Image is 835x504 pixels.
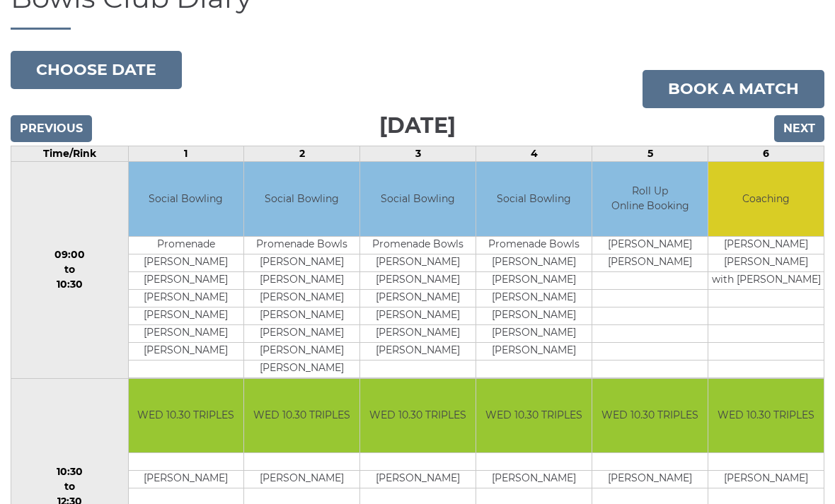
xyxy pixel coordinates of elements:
td: 09:00 to 10:30 [11,162,129,379]
td: [PERSON_NAME] [360,342,476,360]
td: [PERSON_NAME] [360,271,476,289]
td: [PERSON_NAME] [476,307,592,324]
td: Social Bowling [244,162,359,236]
td: [PERSON_NAME] [244,471,359,488]
td: [PERSON_NAME] [244,271,359,289]
td: [PERSON_NAME] [476,289,592,307]
td: [PERSON_NAME] [244,342,359,360]
td: [PERSON_NAME] [708,236,824,254]
td: [PERSON_NAME] [360,289,476,307]
td: [PERSON_NAME] [129,254,244,271]
td: [PERSON_NAME] [360,324,476,342]
td: [PERSON_NAME] [244,324,359,342]
td: Social Bowling [129,162,244,236]
td: [PERSON_NAME] [129,342,244,360]
td: [PERSON_NAME] [129,324,244,342]
td: [PERSON_NAME] [244,254,359,271]
td: 2 [244,146,360,162]
button: Choose date [11,51,182,89]
td: [PERSON_NAME] [360,307,476,324]
td: [PERSON_NAME] [476,271,592,289]
td: [PERSON_NAME] [244,360,359,377]
input: Next [774,115,824,142]
td: WED 10.30 TRIPLES [129,379,244,453]
td: [PERSON_NAME] [129,471,244,488]
td: [PERSON_NAME] [476,471,592,488]
td: WED 10.30 TRIPLES [244,379,359,453]
td: Promenade Bowls [360,236,476,254]
td: [PERSON_NAME] [360,471,476,488]
td: 4 [476,146,592,162]
td: 5 [592,146,708,162]
td: [PERSON_NAME] [244,307,359,324]
td: WED 10.30 TRIPLES [708,379,824,453]
td: WED 10.30 TRIPLES [360,379,476,453]
td: [PERSON_NAME] [708,254,824,271]
a: Book a match [643,70,824,108]
td: Promenade Bowls [244,236,359,254]
td: 3 [360,146,476,162]
td: Promenade Bowls [476,236,592,254]
td: Time/Rink [11,146,129,162]
td: [PERSON_NAME] [244,289,359,307]
td: Promenade [129,236,244,254]
td: 6 [708,146,824,162]
td: 1 [128,146,244,162]
td: Roll Up Online Booking [592,162,708,236]
td: Social Bowling [360,162,476,236]
td: [PERSON_NAME] [476,254,592,271]
td: [PERSON_NAME] [129,307,244,324]
td: [PERSON_NAME] [592,471,708,488]
td: [PERSON_NAME] [476,342,592,360]
td: WED 10.30 TRIPLES [592,379,708,453]
td: Coaching [708,162,824,236]
td: with [PERSON_NAME] [708,271,824,289]
td: Social Bowling [476,162,592,236]
td: [PERSON_NAME] [129,289,244,307]
td: [PERSON_NAME] [592,236,708,254]
td: [PERSON_NAME] [592,254,708,271]
input: Previous [11,115,92,142]
td: [PERSON_NAME] [360,254,476,271]
td: WED 10.30 TRIPLES [476,379,592,453]
td: [PERSON_NAME] [708,471,824,488]
td: [PERSON_NAME] [476,324,592,342]
td: [PERSON_NAME] [129,271,244,289]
